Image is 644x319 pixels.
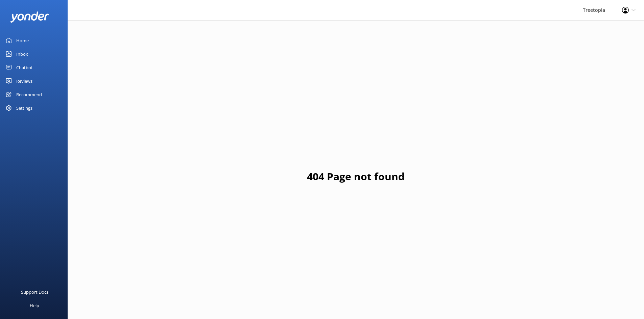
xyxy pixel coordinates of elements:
h1: 404 Page not found [307,168,405,185]
img: yonder-white-logo.png [10,11,49,23]
div: Help [30,299,39,312]
div: Chatbot [16,61,33,74]
div: Support Docs [21,285,48,299]
div: Recommend [16,88,42,101]
div: Inbox [16,47,28,61]
div: Reviews [16,74,32,88]
div: Home [16,34,29,47]
div: Settings [16,101,32,115]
